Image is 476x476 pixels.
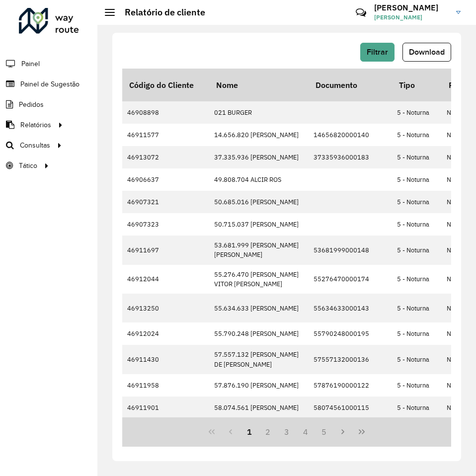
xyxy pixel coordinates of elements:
button: Last Page [352,422,371,441]
span: [PERSON_NAME] [374,13,449,22]
button: 3 [277,422,296,441]
button: 1 [240,422,259,441]
button: 5 [315,422,334,441]
td: 46911901 [122,397,209,419]
span: Filtrar [367,48,388,56]
td: 53.681.999 [PERSON_NAME] [PERSON_NAME] [209,236,309,264]
td: 50.715.037 [PERSON_NAME] [209,213,309,236]
td: 5 - Noturna [392,265,442,294]
button: Next Page [333,422,352,441]
td: 14.656.820 [PERSON_NAME] [209,124,309,146]
td: 50.685.016 [PERSON_NAME] [209,191,309,213]
button: 4 [296,422,315,441]
td: 021 BURGER [209,101,309,124]
span: Consultas [20,140,50,151]
span: Tático [19,160,37,171]
td: 14656820000140 [309,124,392,146]
td: 46911958 [122,374,209,397]
td: 46912024 [122,322,209,345]
td: 5 - Noturna [392,146,442,168]
td: 46911430 [122,345,209,374]
td: 5 - Noturna [392,101,442,124]
td: 46911697 [122,236,209,264]
td: 46906637 [122,168,209,191]
th: Código do Cliente [122,69,209,101]
td: 5 - Noturna [392,294,442,322]
td: 55276470000174 [309,265,392,294]
span: Download [409,48,445,56]
td: 55790248000195 [309,322,392,345]
td: 58074561000115 [309,397,392,419]
span: Relatórios [20,120,51,130]
td: 46912044 [122,265,209,294]
td: 57.876.190 [PERSON_NAME] [209,374,309,397]
td: 5 - Noturna [392,397,442,419]
td: 58.074.561 [PERSON_NAME] [209,397,309,419]
td: 5 - Noturna [392,236,442,264]
td: 5 - Noturna [392,213,442,236]
button: Filtrar [360,43,395,62]
td: 37.335.936 [PERSON_NAME] [209,146,309,168]
td: 55.790.248 [PERSON_NAME] [209,322,309,345]
button: 2 [258,422,277,441]
th: Nome [209,69,309,101]
td: 55634633000143 [309,294,392,322]
td: 5 - Noturna [392,345,442,374]
span: Painel de Sugestão [20,79,79,89]
th: Tipo [392,69,442,101]
td: 57876190000122 [309,374,392,397]
th: Documento [309,69,392,101]
td: 5 - Noturna [392,322,442,345]
h3: [PERSON_NAME] [374,3,449,12]
td: 5 - Noturna [392,124,442,146]
td: 5 - Noturna [392,374,442,397]
a: Contato Rápido [350,2,372,23]
td: 5 - Noturna [392,191,442,213]
td: 57.557.132 [PERSON_NAME] DE [PERSON_NAME] [209,345,309,374]
h2: Relatório de cliente [115,7,205,18]
button: Download [402,43,451,62]
td: 57557132000136 [309,345,392,374]
td: 49.808.704 ALCIR ROS [209,168,309,191]
td: 46913072 [122,146,209,168]
td: 46907321 [122,191,209,213]
td: 46908898 [122,101,209,124]
td: 46911577 [122,124,209,146]
td: 46907323 [122,213,209,236]
td: 5 - Noturna [392,168,442,191]
td: 53681999000148 [309,236,392,264]
td: 37335936000183 [309,146,392,168]
td: 46913250 [122,294,209,322]
td: 55.634.633 [PERSON_NAME] [209,294,309,322]
span: Painel [21,59,40,69]
td: 55.276.470 [PERSON_NAME] VITOR [PERSON_NAME] [209,265,309,294]
span: Pedidos [19,99,44,110]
